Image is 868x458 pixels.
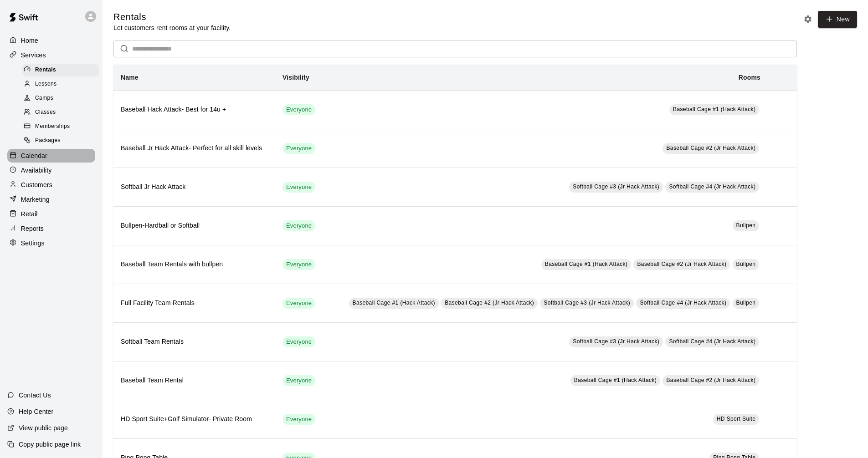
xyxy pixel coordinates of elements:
span: Everyone [282,106,315,114]
a: Rentals [22,63,103,77]
span: Rentals [35,66,56,75]
p: View public page [19,423,68,433]
p: Retail [21,209,38,219]
a: Home [7,34,95,47]
b: Name [121,74,139,81]
a: Calendar [7,149,95,163]
span: Everyone [282,338,315,346]
h6: Baseball Hack Attack- Best for 14u + [121,105,268,115]
b: Visibility [282,74,309,81]
span: Softball Cage #4 (Jr Hack Attack) [669,338,755,345]
div: This service is visible to all of your customers [282,104,315,115]
span: HD Sport Suite [717,416,756,422]
div: Packages [22,134,99,147]
h6: Baseball Jr Hack Attack- Perfect for all skill levels [121,143,268,153]
p: Home [21,36,38,45]
h6: Softball Team Rentals [121,337,268,347]
span: Everyone [282,299,315,308]
span: Everyone [282,144,315,153]
span: Packages [35,136,61,145]
p: Copy public page link [19,440,81,449]
span: Softball Cage #4 (Jr Hack Attack) [640,300,726,306]
div: This service is visible to all of your customers [282,182,315,193]
p: Contact Us [19,391,51,400]
span: Softball Cage #3 (Jr Hack Attack) [573,183,659,190]
p: Let customers rent rooms at your facility. [113,23,231,32]
a: Packages [22,134,103,148]
span: Bullpen [736,300,756,306]
a: Camps [22,92,103,106]
div: This service is visible to all of your customers [282,143,315,154]
p: Services [21,51,46,60]
span: Everyone [282,415,315,424]
div: This service is visible to all of your customers [282,298,315,309]
span: Baseball Cage #1 (Hack Attack) [545,261,627,267]
span: Baseball Cage #2 (Jr Hack Attack) [637,261,726,267]
span: Everyone [282,260,315,269]
a: Marketing [7,193,95,206]
a: Classes [22,106,103,120]
div: This service is visible to all of your customers [282,259,315,270]
h6: Bullpen-Hardball or Softball [121,221,268,231]
div: Lessons [22,78,99,91]
div: Camps [22,92,99,105]
a: Settings [7,236,95,250]
h6: Baseball Team Rentals with bullpen [121,260,268,270]
h6: Softball Jr Hack Attack [121,182,268,192]
span: Baseball Cage #2 (Jr Hack Attack) [666,145,755,151]
span: Everyone [282,183,315,192]
p: Calendar [21,151,47,160]
a: Lessons [22,77,103,91]
a: Services [7,48,95,62]
a: Customers [7,178,95,192]
span: Softball Cage #3 (Jr Hack Attack) [544,300,630,306]
h5: Rentals [113,11,231,23]
div: This service is visible to all of your customers [282,336,315,347]
h6: Full Facility Team Rentals [121,298,268,308]
p: Help Center [19,407,53,416]
p: Availability [21,166,52,175]
span: Baseball Cage #2 (Jr Hack Attack) [445,300,534,306]
span: Everyone [282,377,315,385]
span: Bullpen [736,261,756,267]
span: Bullpen [736,222,756,229]
span: Softball Cage #4 (Jr Hack Attack) [669,183,755,190]
span: Baseball Cage #1 (Hack Attack) [353,300,435,306]
h6: HD Sport Suite+Golf Simulator- Private Room [121,414,268,424]
span: Baseball Cage #1 (Hack Attack) [673,106,755,112]
div: This service is visible to all of your customers [282,220,315,231]
a: New [818,11,857,28]
span: Baseball Cage #2 (Jr Hack Attack) [666,377,755,383]
span: Softball Cage #3 (Jr Hack Attack) [573,338,659,345]
h6: Baseball Team Rental [121,376,268,386]
span: Classes [35,108,56,117]
p: Settings [21,239,45,248]
a: Retail [7,207,95,221]
div: This service is visible to all of your customers [282,414,315,425]
span: Baseball Cage #1 (Hack Attack) [574,377,657,383]
span: Everyone [282,222,315,230]
a: Availability [7,163,95,177]
div: This service is visible to all of your customers [282,375,315,386]
p: Marketing [21,195,50,204]
div: Classes [22,106,99,119]
span: Lessons [35,80,57,89]
b: Rooms [739,74,760,81]
a: Reports [7,222,95,235]
p: Customers [21,180,52,189]
button: Rental settings [801,12,815,26]
span: Camps [35,94,53,103]
div: Rentals [22,64,99,76]
a: Memberships [22,120,103,134]
p: Reports [21,224,44,233]
div: Memberships [22,120,99,133]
